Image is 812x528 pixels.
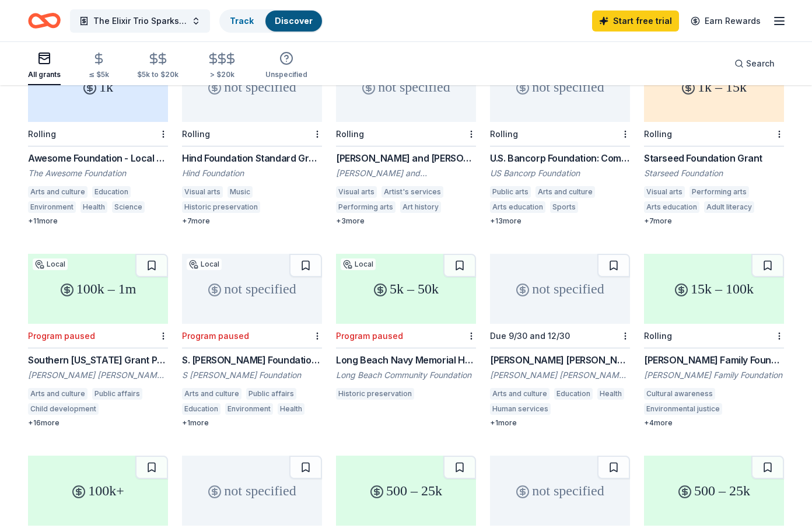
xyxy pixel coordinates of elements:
a: Start free trial [592,11,679,32]
div: Visual arts [182,186,223,198]
div: Cultural awareness [644,388,715,400]
a: Earn Rewards [684,11,768,32]
div: Visual arts [336,186,377,198]
div: not specified [336,52,476,122]
div: Hind Foundation [182,167,322,179]
div: Public affairs [246,388,296,400]
a: 1k – 15kRollingStarseed Foundation GrantStarseed FoundationVisual artsPerforming artsArts educati... [644,52,784,226]
div: [PERSON_NAME] [PERSON_NAME] Charitable Foundation Grant [490,353,630,367]
div: [PERSON_NAME] and [PERSON_NAME] Foundation [336,167,476,179]
div: Education [92,186,131,198]
div: Awesome Foundation - Local Chapter Grants [28,151,168,165]
div: 1k [28,52,168,122]
div: Rolling [28,129,56,139]
div: not specified [490,254,630,324]
span: Search [746,57,775,71]
div: [PERSON_NAME] Family Foundation Grants [644,353,784,367]
div: Health [278,403,304,415]
div: Arts and culture [28,186,87,198]
button: TrackDiscover [219,9,323,33]
a: 100k – 1mLocalProgram pausedSouthern [US_STATE] Grant Program[PERSON_NAME] [PERSON_NAME] Foundati... [28,254,168,428]
div: not specified [182,456,322,526]
div: [PERSON_NAME] [PERSON_NAME] Charitable Foundation [490,369,630,381]
div: not specified [490,456,630,526]
div: Performing arts [689,186,749,198]
div: + 4 more [644,418,784,428]
div: + 1 more [490,418,630,428]
div: 100k – 1m [28,254,168,324]
div: [PERSON_NAME] and [PERSON_NAME] Foundation Grants [336,151,476,165]
div: Art history [400,201,441,213]
a: not specifiedRolling[PERSON_NAME] and [PERSON_NAME] Foundation Grants[PERSON_NAME] and [PERSON_NA... [336,52,476,226]
a: 15k – 100kRolling[PERSON_NAME] Family Foundation Grants[PERSON_NAME] Family FoundationCultural aw... [644,254,784,428]
a: not specifiedLocalRollingHind Foundation Standard GrantHind FoundationVisual artsMusicHistoric pr... [182,52,322,226]
a: Track [230,16,254,26]
div: Environment [225,403,273,415]
div: Program paused [182,331,249,341]
div: The Awesome Foundation [28,167,168,179]
div: + 13 more [490,216,630,226]
div: S. [PERSON_NAME] Foundation Grant [182,353,322,367]
div: Rolling [336,129,364,139]
div: Artist's services [381,186,443,198]
div: Unspecified [265,70,307,79]
a: Home [28,7,61,34]
div: + 7 more [182,216,322,226]
div: Environmental justice [644,403,722,415]
div: + 16 more [28,418,168,428]
a: 1kRollingAwesome Foundation - Local Chapter GrantsThe Awesome FoundationArts and cultureEducation... [28,52,168,226]
div: Hind Foundation Standard Grant [182,151,322,165]
div: Long Beach Navy Memorial Heritage Association Grants [336,353,476,367]
div: Program paused [28,331,95,341]
div: + 1 more [182,418,322,428]
button: Unspecified [265,47,307,85]
div: Arts and culture [490,388,549,400]
div: Southern [US_STATE] Grant Program [28,353,168,367]
button: Search [725,52,784,75]
div: Health [80,201,107,213]
a: not specifiedCyberGrantsRollingU.S. Bancorp Foundation: Community Possible Grant ProgramUS Bancor... [490,52,630,226]
button: > $20k [206,47,237,85]
div: 1k – 15k [644,52,784,122]
div: Program paused [336,331,403,341]
div: + 11 more [28,216,168,226]
div: Historic preservation [336,388,414,400]
span: The Elixir Trio Sparks the Stage in NoHo [93,14,187,28]
div: All grants [28,70,61,79]
div: Performing arts [336,201,395,213]
div: Child development [28,403,99,415]
div: + 3 more [336,216,476,226]
button: All grants [28,47,61,85]
a: not specifiedDue 9/30 and 12/30[PERSON_NAME] [PERSON_NAME] Charitable Foundation Grant[PERSON_NAM... [490,254,630,428]
div: Health [597,388,624,400]
div: Sports [550,201,578,213]
div: Adult literacy [704,201,754,213]
div: S [PERSON_NAME] Foundation [182,369,322,381]
div: 500 – 25k [644,456,784,526]
div: Historic preservation [182,201,260,213]
div: Rolling [182,129,210,139]
div: 100k+ [28,456,168,526]
div: U.S. Bancorp Foundation: Community Possible Grant Program [490,151,630,165]
div: 5k – 50k [336,254,476,324]
div: Environment [28,201,76,213]
div: Arts and culture [28,388,87,400]
div: Arts education [644,201,699,213]
div: Music [228,186,253,198]
div: not specified [182,254,322,324]
div: Education [182,403,220,415]
div: 500 – 25k [336,456,476,526]
div: Education [554,388,593,400]
div: not specified [490,52,630,122]
div: not specified [182,52,322,122]
div: 15k – 100k [644,254,784,324]
div: US Bancorp Foundation [490,167,630,179]
div: $5k to $20k [137,70,178,79]
button: The Elixir Trio Sparks the Stage in NoHo [70,9,210,33]
button: $5k to $20k [137,47,178,85]
div: Local [187,258,222,270]
div: Arts and culture [535,186,595,198]
div: Starseed Foundation Grant [644,151,784,165]
div: Local [341,258,376,270]
div: Rolling [490,129,518,139]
